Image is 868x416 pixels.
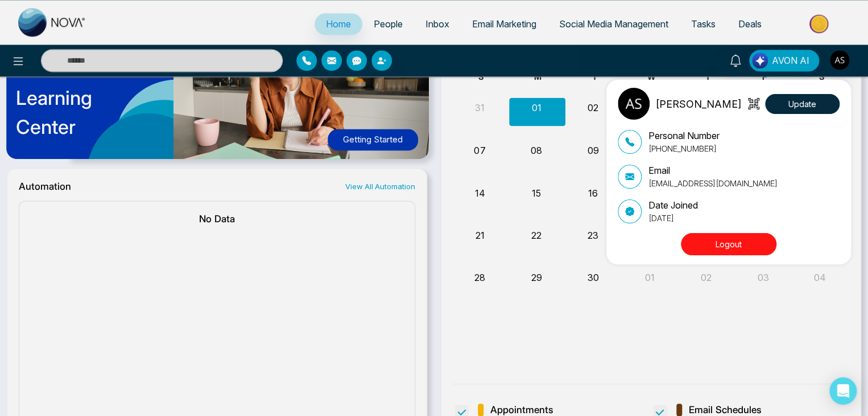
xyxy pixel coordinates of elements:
[648,129,720,142] p: Personal Number
[648,212,698,224] p: [DATE]
[765,94,840,114] button: Update
[681,233,776,255] button: Logout
[648,177,778,189] p: [EMAIL_ADDRESS][DOMAIN_NAME]
[648,198,698,212] p: Date Joined
[648,142,720,154] p: [PHONE_NUMBER]
[655,96,742,112] p: [PERSON_NAME]
[648,164,778,177] p: Email
[829,377,857,405] div: Open Intercom Messenger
